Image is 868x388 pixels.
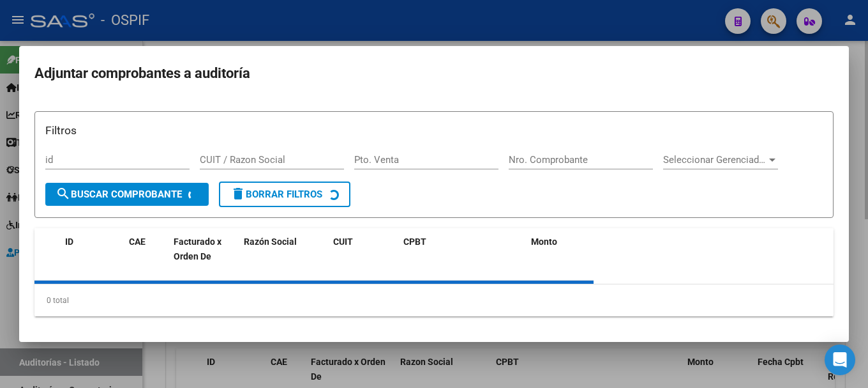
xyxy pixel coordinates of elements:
[45,183,209,206] button: Buscar Comprobante
[65,237,73,247] span: ID
[60,228,124,270] datatable-header-cell: ID
[56,189,182,200] span: Buscar Comprobante
[526,228,615,270] datatable-header-cell: Monto
[174,237,221,261] span: Facturado x Orden De
[124,228,168,270] datatable-header-cell: CAE
[333,237,353,247] span: CUIT
[663,154,767,166] span: Seleccionar Gerenciador
[34,284,834,316] div: 0 total
[244,237,297,247] span: Razón Social
[825,345,855,375] div: Open Intercom Messenger
[531,237,557,247] span: Monto
[230,186,246,201] mat-icon: delete
[230,189,322,200] span: Borrar Filtros
[398,228,526,270] datatable-header-cell: CPBT
[219,182,350,207] button: Borrar Filtros
[56,186,71,201] mat-icon: search
[328,228,398,270] datatable-header-cell: CUIT
[129,237,146,247] span: CAE
[34,61,834,86] h2: Adjuntar comprobantes a auditoría
[403,237,426,247] span: CPBT
[45,122,823,139] h3: Filtros
[239,228,328,270] datatable-header-cell: Razón Social
[168,228,239,270] datatable-header-cell: Facturado x Orden De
